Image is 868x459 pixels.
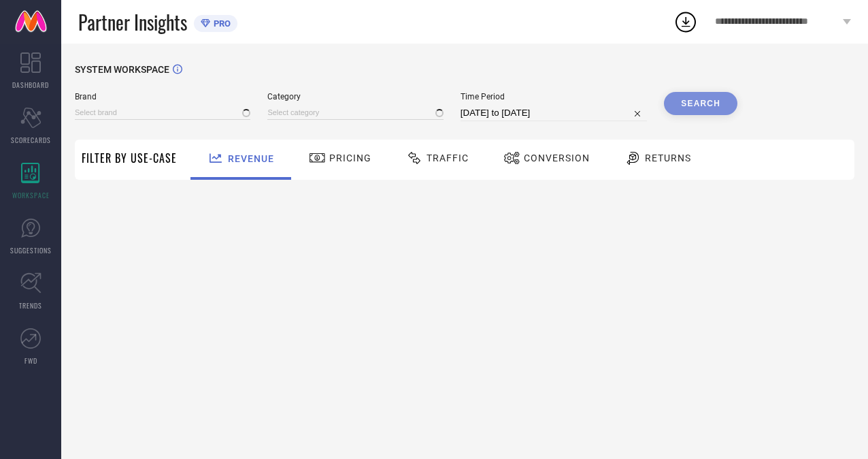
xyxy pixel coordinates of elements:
[461,105,647,121] input: Select time period
[75,64,169,75] span: SYSTEM WORKSPACE
[267,106,443,120] input: Select category
[19,300,42,311] span: TRENDS
[82,150,177,166] span: Filter By Use-Case
[427,153,469,163] span: Traffic
[228,153,274,164] span: Revenue
[12,80,49,90] span: DASHBOARD
[11,135,51,145] span: SCORECARDS
[461,92,647,101] span: Time Period
[210,18,231,29] span: PRO
[524,153,590,163] span: Conversion
[78,8,187,36] span: Partner Insights
[75,106,250,120] input: Select brand
[24,355,37,366] span: FWD
[267,92,443,101] span: Category
[75,92,250,101] span: Brand
[329,153,371,163] span: Pricing
[645,153,691,163] span: Returns
[10,245,52,255] span: SUGGESTIONS
[12,190,50,200] span: WORKSPACE
[673,10,698,34] div: Open download list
